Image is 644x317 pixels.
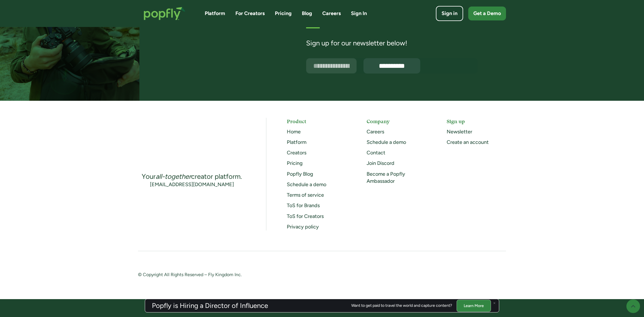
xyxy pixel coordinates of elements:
[473,10,501,17] div: Get a Demo
[367,139,406,145] a: Schedule a demo
[436,6,463,21] a: Sign in
[235,10,265,17] a: For Creators
[442,10,457,17] div: Sign in
[152,302,268,309] h3: Popfly is Hiring a Director of Influence
[287,129,301,135] a: Home
[150,181,234,188] a: [EMAIL_ADDRESS][DOMAIN_NAME]
[275,10,292,17] a: Pricing
[306,58,478,74] form: Email Form
[287,118,346,125] h5: Product
[302,10,312,17] a: Blog
[138,1,191,26] a: home
[351,10,367,17] a: Sign In
[351,303,452,308] div: Want to get paid to travel the world and capture content?
[287,181,326,188] a: Schedule a demo
[287,192,324,198] a: Terms of service
[287,202,320,209] a: ToS for Brands
[367,129,384,135] a: Careers
[306,39,478,48] div: Sign up for our newsletter below!
[447,139,489,145] a: Create an account
[142,172,242,181] div: Your creator platform.
[322,10,341,17] a: Careers
[457,299,491,312] a: Learn More
[205,10,225,17] a: Platform
[287,160,303,166] a: Pricing
[367,160,394,166] a: Join Discord
[367,118,426,125] h5: Company
[287,171,313,177] a: Popfly Blog
[287,150,306,156] a: Creators
[468,7,506,20] a: Get a Demo
[138,272,312,279] div: © Copyright All Rights Reserved – Fly Kingdom Inc.
[156,172,191,180] em: all-together
[447,129,472,135] a: Newsletter
[287,213,324,219] a: ToS for Creators
[447,118,506,125] h5: Sign up
[287,139,306,145] a: Platform
[367,171,405,184] a: Become a Popfly Ambassador
[367,150,385,156] a: Contact
[287,224,319,230] a: Privacy policy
